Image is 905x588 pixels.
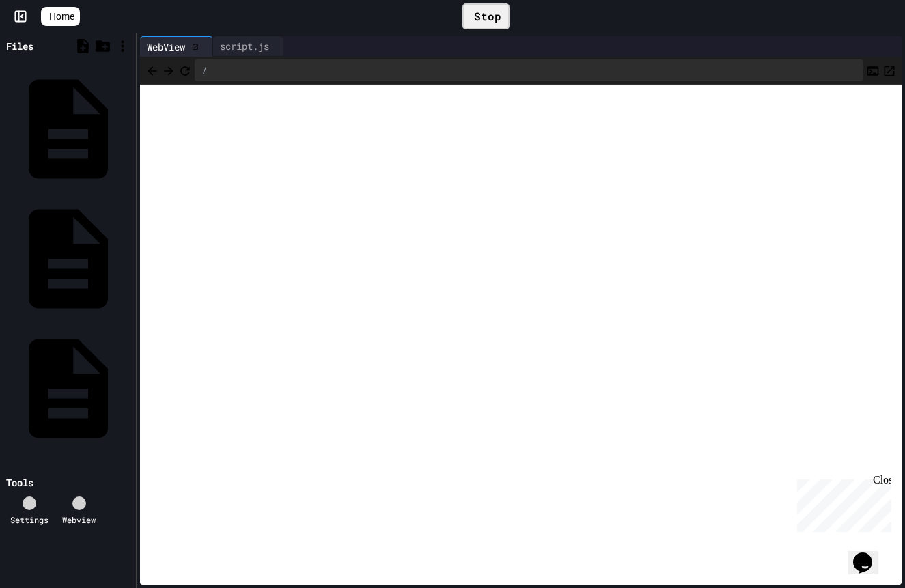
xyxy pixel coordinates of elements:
[866,62,880,79] button: Console
[792,474,891,532] iframe: chat widget
[213,39,276,53] div: script.js
[49,10,74,23] span: Home
[178,62,192,79] button: Refresh
[195,59,863,81] div: /
[5,5,94,87] div: Chat with us now!Close
[62,514,96,526] div: Webview
[213,36,283,57] div: script.js
[848,533,891,574] iframe: chat widget
[6,39,33,53] div: Files
[140,85,902,585] iframe: Web Preview
[140,36,213,57] div: WebView
[162,61,176,79] span: Forward
[140,40,192,54] div: WebView
[41,7,80,26] a: Home
[882,62,896,79] button: Open in new tab
[6,475,33,490] div: Tools
[462,3,510,29] div: Stop
[10,514,48,526] div: Settings
[145,61,159,79] span: Back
